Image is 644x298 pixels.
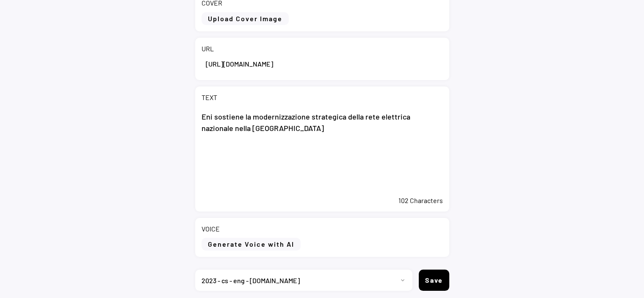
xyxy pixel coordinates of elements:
[202,196,443,205] div: 102 Characters
[202,53,443,74] input: Type here...
[419,270,449,291] button: Save
[202,12,289,25] button: Upload Cover Image
[202,224,220,234] div: VOICE
[202,44,214,53] div: URL
[202,238,301,251] button: Generate Voice with AI
[202,93,217,102] div: TEXT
